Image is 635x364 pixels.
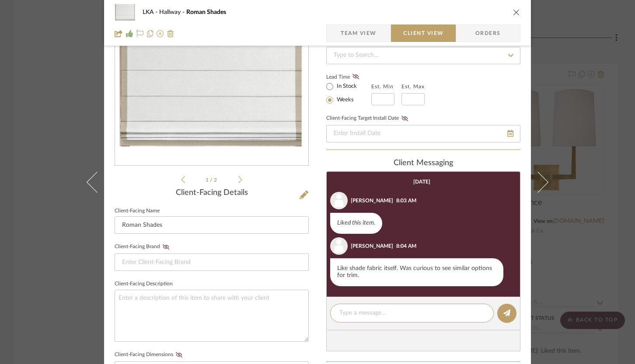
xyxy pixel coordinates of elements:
div: Liked this item. [330,213,382,234]
label: Client-Facing Description [115,282,173,286]
input: Enter Client-Facing Item Name [115,216,309,234]
button: Client-Facing Brand [160,244,172,250]
span: Orders [466,24,510,42]
label: Est. Min [371,83,394,90]
input: Enter Client-Facing Brand [115,253,309,271]
img: Remove from project [167,30,174,37]
div: [PERSON_NAME] [351,197,393,205]
span: 2 [214,177,218,183]
button: close [513,8,520,16]
span: Team View [341,24,377,42]
div: [PERSON_NAME] [351,242,393,250]
label: Client-Facing Brand [115,244,172,250]
div: client Messaging [326,159,520,168]
label: Weeks [335,96,354,104]
img: 80f014b6-51b3-4f8f-8581-c7c3bf11fd18_48x40.jpg [115,3,136,21]
label: Est. Max [401,83,425,90]
input: Enter Install Date [326,125,520,142]
label: In Stock [335,83,357,90]
div: [DATE] [413,179,430,185]
label: Client-Facing Name [115,209,160,213]
label: Client-Facing Dimensions [115,352,185,358]
label: Client-Facing Target Install Date [326,115,411,121]
span: Client View [403,24,443,42]
label: Lead Time [326,73,371,81]
div: Like shade fabric itself. Was curious to see similar options for trim. [330,258,503,286]
mat-radio-group: Select item type [326,81,371,105]
button: Client-Facing Target Install Date [399,115,411,121]
span: Hallway [159,9,186,15]
button: Lead Time [350,73,362,81]
span: / [210,177,214,183]
div: 8:03 AM [396,197,416,205]
button: Client-Facing Dimensions [173,352,185,358]
span: Roman Shades [186,9,226,15]
span: 1 [206,177,210,183]
div: Client-Facing Details [115,188,309,198]
div: 8:04 AM [396,242,416,250]
img: user_avatar.png [330,237,348,255]
span: LKA [143,9,159,15]
input: Type to Search… [326,47,520,64]
img: user_avatar.png [330,192,348,209]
